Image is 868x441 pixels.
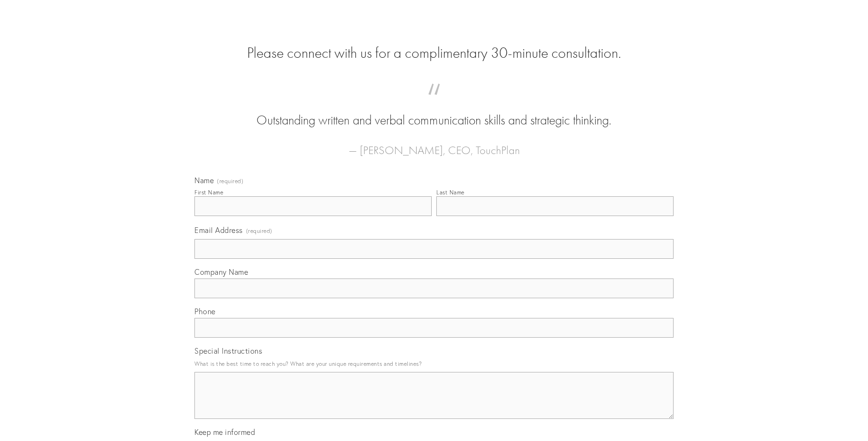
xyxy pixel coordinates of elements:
span: (required) [246,224,272,237]
p: What is the best time to reach you? What are your unique requirements and timelines? [194,357,674,370]
span: Name [194,176,214,185]
span: Keep me informed [194,427,255,437]
span: “ [209,93,659,111]
span: Phone [194,307,216,316]
span: (required) [217,178,243,184]
blockquote: Outstanding written and verbal communication skills and strategic thinking. [209,93,659,130]
figcaption: — [PERSON_NAME], CEO, TouchPlan [209,130,659,160]
span: Special Instructions [194,346,262,356]
div: First Name [194,189,223,196]
h2: Please connect with us for a complimentary 30-minute consultation. [194,44,674,62]
div: Last Name [436,189,465,196]
span: Email Address [194,225,243,235]
span: Company Name [194,267,248,277]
